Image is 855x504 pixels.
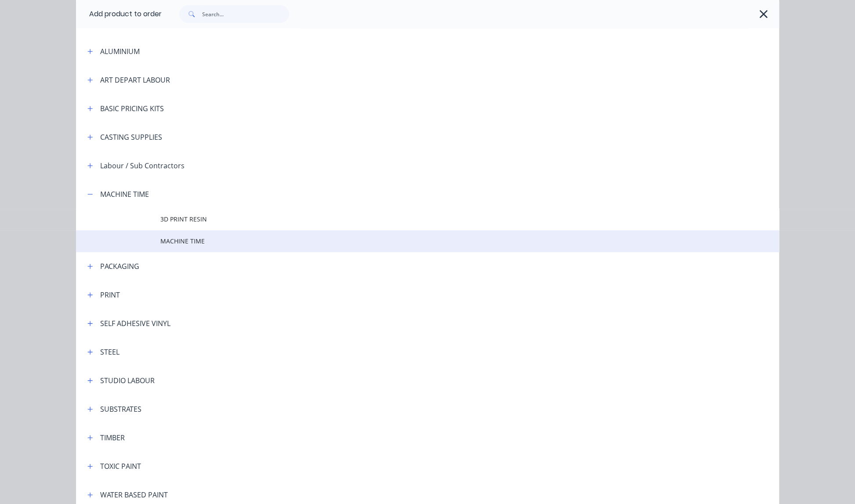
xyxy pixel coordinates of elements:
[100,404,141,414] div: SUBSTRATES
[160,214,655,224] span: 3D PRINT RESIN
[100,160,185,171] div: Labour / Sub Contractors
[100,132,162,142] div: CASTING SUPPLIES
[160,236,655,246] span: MACHINE TIME
[100,489,168,500] div: WATER BASED PAINT
[100,261,139,272] div: PACKAGING
[100,290,120,300] div: PRINT
[202,5,289,23] input: Search...
[100,461,141,471] div: TOXIC PAINT
[100,318,170,329] div: SELF ADHESIVE VINYL
[100,189,149,199] div: MACHINE TIME
[100,347,120,357] div: STEEL
[100,432,125,443] div: TIMBER
[100,46,140,57] div: ALUMINIUM
[100,375,155,386] div: STUDIO LABOUR
[100,75,170,85] div: ART DEPART LABOUR
[100,103,164,114] div: BASIC PRICING KITS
